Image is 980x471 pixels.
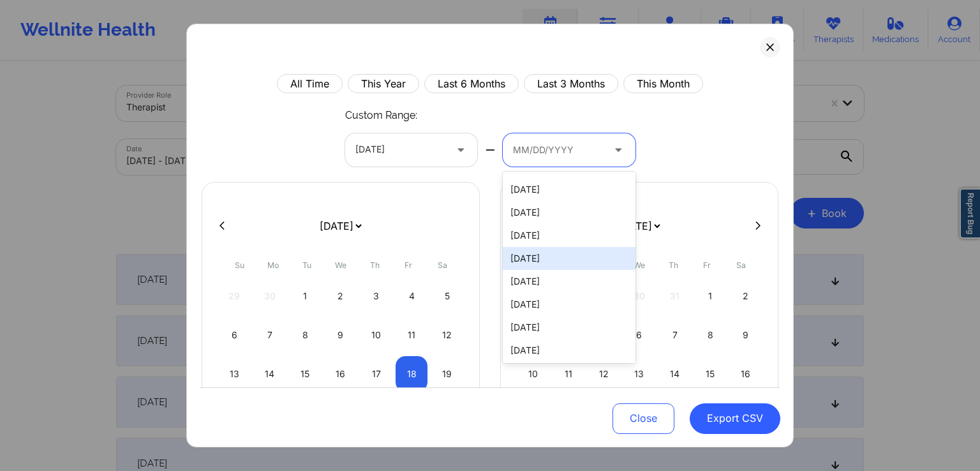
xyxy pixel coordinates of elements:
div: [DATE] [503,224,635,247]
div: [DATE] [503,247,635,270]
abbr: Saturday [438,260,447,270]
div: Tue Oct 15 2024 [289,356,322,392]
button: Last 3 Months [524,74,618,93]
div: Thu Nov 14 2024 [658,356,691,392]
div: [DATE] [503,293,635,316]
div: Mon Nov 11 2024 [553,356,585,392]
div: [DATE] [503,316,635,339]
div: [DATE] [503,339,635,362]
div: Fri Nov 08 2024 [694,317,727,353]
div: Wed Oct 02 2024 [325,278,357,314]
div: Fri Oct 04 2024 [396,278,428,314]
abbr: Wednesday [634,260,645,270]
abbr: Friday [703,260,711,270]
button: Last 6 Months [424,74,519,93]
div: [DATE] [503,178,635,201]
abbr: Tuesday [302,260,311,270]
div: [DATE] [503,201,635,224]
div: [DATE] [355,133,446,167]
abbr: Thursday [669,260,678,270]
abbr: Wednesday [335,260,346,270]
div: Sat Oct 12 2024 [431,317,463,353]
p: Custom Range: [345,108,417,123]
div: Fri Oct 18 2024 [396,356,428,392]
button: Close [612,403,674,434]
div: Wed Nov 13 2024 [623,356,656,392]
abbr: Monday [267,260,279,270]
div: Tue Oct 01 2024 [289,278,322,314]
abbr: Thursday [370,260,380,270]
div: Sun Oct 13 2024 [218,356,251,392]
div: Thu Nov 07 2024 [658,317,691,353]
div: Tue Oct 08 2024 [289,317,322,353]
button: This Month [623,74,703,93]
div: Sat Oct 05 2024 [431,278,463,314]
abbr: Saturday [736,260,746,270]
div: Sat Nov 09 2024 [729,317,762,353]
div: Sat Nov 16 2024 [729,356,762,392]
button: This Year [348,74,419,93]
div: Fri Nov 01 2024 [694,278,727,314]
div: Tue Nov 12 2024 [588,356,620,392]
div: Mon Oct 14 2024 [254,356,286,392]
div: Sat Oct 19 2024 [431,356,463,392]
div: Sun Nov 10 2024 [517,356,549,392]
div: Sat Nov 02 2024 [729,278,762,314]
div: Thu Oct 03 2024 [360,278,392,314]
button: All Time [277,74,343,93]
div: Fri Nov 15 2024 [694,356,727,392]
div: Mon Oct 07 2024 [254,317,286,353]
div: Wed Oct 16 2024 [325,356,357,392]
div: Wed Oct 09 2024 [325,317,357,353]
div: — [477,133,503,167]
button: Export CSV [690,403,780,434]
div: [DATE] [503,270,635,293]
div: Thu Oct 17 2024 [360,356,392,392]
div: Fri Oct 11 2024 [396,317,428,353]
div: [DATE] [503,362,635,385]
abbr: Friday [405,260,412,270]
div: Wed Nov 06 2024 [623,317,656,353]
div: Thu Oct 10 2024 [360,317,392,353]
div: Sun Oct 06 2024 [218,317,251,353]
abbr: Sunday [235,260,244,270]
